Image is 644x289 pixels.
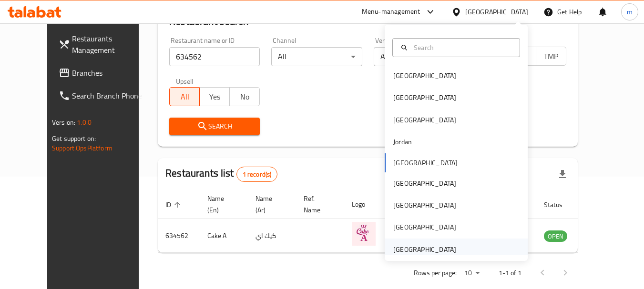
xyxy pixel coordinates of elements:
[200,219,248,253] td: Cake A
[393,137,412,147] div: Jordan
[51,61,155,84] a: Branches
[540,50,562,63] span: TMP
[544,230,567,242] div: OPEN
[199,87,230,106] button: Yes
[72,90,147,101] span: Search Branch Phone
[362,6,420,18] div: Menu-management
[234,90,256,104] span: No
[229,87,260,106] button: No
[344,190,387,219] th: Logo
[393,115,456,125] div: [GEOGRAPHIC_DATA]
[174,90,196,104] span: All
[465,7,528,17] div: [GEOGRAPHIC_DATA]
[544,231,567,242] span: OPEN
[393,92,456,103] div: [GEOGRAPHIC_DATA]
[177,120,252,132] span: Search
[204,90,226,104] span: Yes
[393,178,456,189] div: [GEOGRAPHIC_DATA]
[169,87,200,106] button: All
[72,33,147,56] span: Restaurants Management
[627,7,633,17] span: m
[165,166,277,182] h2: Restaurants list
[499,267,521,279] p: 1-1 of 1
[352,222,376,246] img: Cake A
[158,190,619,253] table: enhanced table
[393,200,456,210] div: [GEOGRAPHIC_DATA]
[169,14,566,29] h2: Restaurant search
[207,193,236,216] span: Name (En)
[271,47,362,66] div: All
[77,116,92,129] span: 1.0.0
[414,267,457,279] p: Rows per page:
[393,70,456,81] div: [GEOGRAPHIC_DATA]
[393,222,456,232] div: [GEOGRAPHIC_DATA]
[72,67,147,79] span: Branches
[460,266,483,280] div: Rows per page:
[169,47,260,66] input: Search for restaurant name or ID..
[304,193,333,216] span: Ref. Name
[256,193,285,216] span: Name (Ar)
[158,219,200,253] td: 634562
[544,199,575,210] span: Status
[51,84,155,107] a: Search Branch Phone
[551,163,574,186] div: Export file
[410,42,514,53] input: Search
[248,219,296,253] td: كيك اي
[52,142,112,154] a: Support.OpsPlatform
[169,118,260,135] button: Search
[374,47,464,66] div: All
[176,78,194,84] label: Upsell
[52,116,75,129] span: Version:
[52,132,96,145] span: Get support on:
[165,199,184,210] span: ID
[51,27,155,61] a: Restaurants Management
[237,170,277,179] span: 1 record(s)
[393,244,456,255] div: [GEOGRAPHIC_DATA]
[536,47,566,66] button: TMP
